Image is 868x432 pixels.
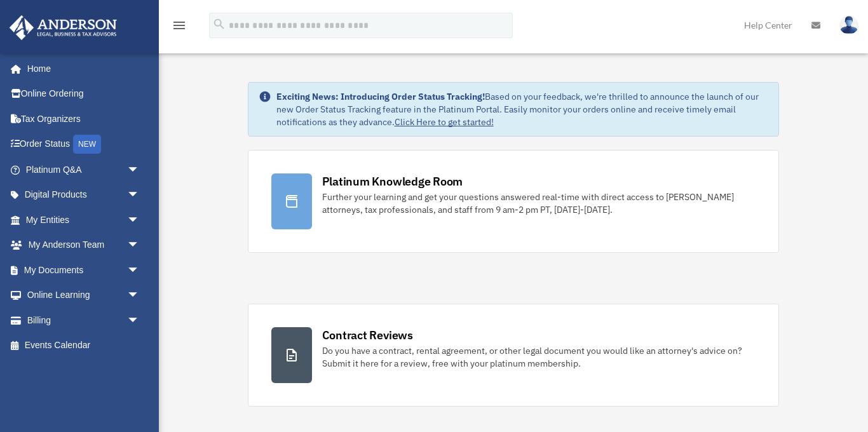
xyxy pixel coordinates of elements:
i: menu [172,18,187,33]
span: arrow_drop_down [127,283,153,309]
a: menu [172,22,187,33]
span: arrow_drop_down [127,157,153,183]
a: Online Ordering [9,81,159,107]
a: Digital Productsarrow_drop_down [9,182,159,208]
a: Billingarrow_drop_down [9,307,159,333]
a: My Documentsarrow_drop_down [9,257,159,283]
div: Do you have a contract, rental agreement, or other legal document you would like an attorney's ad... [322,344,756,370]
a: Platinum Q&Aarrow_drop_down [9,157,159,182]
span: arrow_drop_down [127,257,153,283]
a: Contract Reviews Do you have a contract, rental agreement, or other legal document you would like... [248,304,780,407]
i: search [212,17,226,31]
span: arrow_drop_down [127,207,153,233]
div: Contract Reviews [322,327,413,343]
a: Home [9,56,153,81]
a: Events Calendar [9,333,159,358]
div: NEW [73,135,101,154]
img: Anderson Advisors Platinum Portal [6,15,121,40]
span: arrow_drop_down [127,182,153,208]
strong: Exciting News: Introducing Order Status Tracking! [276,91,485,102]
a: Online Learningarrow_drop_down [9,283,159,308]
div: Based on your feedback, we're thrilled to announce the launch of our new Order Status Tracking fe... [276,90,769,128]
span: arrow_drop_down [127,307,153,334]
span: arrow_drop_down [127,233,153,259]
img: User Pic [839,16,858,34]
a: Tax Organizers [9,106,159,132]
a: Click Here to get started! [395,116,494,128]
a: Order StatusNEW [9,132,159,158]
div: Further your learning and get your questions answered real-time with direct access to [PERSON_NAM... [322,191,756,216]
div: Platinum Knowledge Room [322,173,463,189]
a: My Anderson Teamarrow_drop_down [9,233,159,258]
a: My Entitiesarrow_drop_down [9,207,159,233]
a: Platinum Knowledge Room Further your learning and get your questions answered real-time with dire... [248,150,780,253]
